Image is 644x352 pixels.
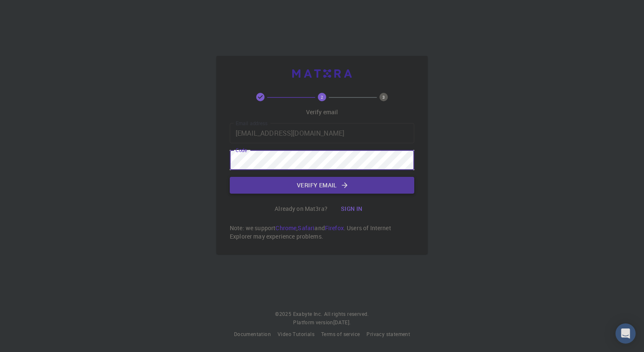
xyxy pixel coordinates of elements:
label: Code [236,147,247,154]
span: Privacy statement [366,331,410,337]
div: Open Intercom Messenger [615,323,636,344]
a: Chrome [275,224,296,232]
a: Video Tutorials [278,330,314,339]
text: 3 [382,94,385,100]
button: Verify email [230,177,414,194]
span: Platform version [293,318,333,327]
a: Terms of service [321,330,360,339]
label: Email address [236,120,267,127]
a: Documentation [234,330,271,339]
span: Terms of service [321,331,360,337]
p: Already on Mat3ra? [275,205,327,213]
a: Firefox [325,224,344,232]
button: Sign in [334,200,369,217]
p: Note: we support , and . Users of Internet Explorer may experience problems. [230,224,414,241]
span: All rights reserved. [324,310,369,318]
text: 2 [321,94,323,100]
a: Safari [298,224,314,232]
a: [DATE]. [333,318,351,327]
span: © 2025 [275,310,293,318]
a: Privacy statement [366,330,410,339]
a: Exabyte Inc. [293,310,322,318]
span: Exabyte Inc. [293,310,322,317]
span: Video Tutorials [278,331,314,337]
span: [DATE] . [333,319,351,326]
p: Verify email [306,108,338,116]
span: Documentation [234,331,271,337]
